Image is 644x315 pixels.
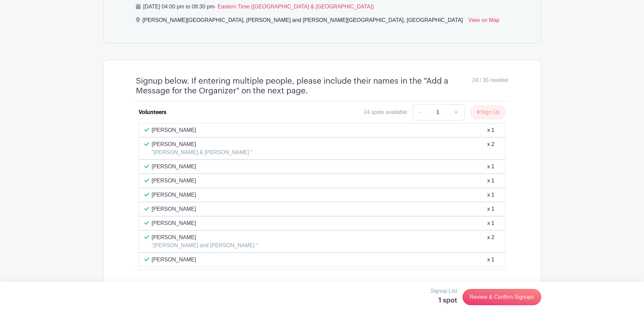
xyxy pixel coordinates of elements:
[487,256,494,264] div: x 1
[487,140,494,156] div: x 2
[487,163,494,171] div: x 1
[152,205,196,213] p: [PERSON_NAME]
[487,126,494,134] div: x 1
[468,16,499,27] a: View on Map
[152,233,258,241] p: [PERSON_NAME]
[136,3,508,11] p: [DATE] 04:00 pm to 08:30 pm
[487,233,494,250] div: x 2
[364,108,407,116] div: 24 spots available
[152,256,196,264] p: [PERSON_NAME]
[412,104,428,120] a: -
[462,289,541,305] a: Review & Confirm Signups
[136,76,472,96] h4: Signup below. If entering multiple people, please include their names in the "Add a Message for t...
[152,126,196,134] p: [PERSON_NAME]
[487,191,494,199] div: x 1
[152,148,253,156] p: "[PERSON_NAME] & [PERSON_NAME] "
[430,296,457,305] h5: 1 spot
[152,140,253,148] p: [PERSON_NAME]
[448,104,464,120] a: +
[152,177,196,185] p: [PERSON_NAME]
[472,76,508,84] span: 24 / 35 needed
[487,219,494,227] div: x 1
[152,219,196,227] p: [PERSON_NAME]
[152,191,196,199] p: [PERSON_NAME]
[430,287,457,295] p: Signup List
[487,177,494,185] div: x 1
[214,4,374,9] span: - Eastern Time ([GEOGRAPHIC_DATA] & [GEOGRAPHIC_DATA])
[139,108,166,116] div: Volunteers
[152,163,196,171] p: [PERSON_NAME]
[143,16,463,27] div: [PERSON_NAME][GEOGRAPHIC_DATA], [PERSON_NAME] and [PERSON_NAME][GEOGRAPHIC_DATA], [GEOGRAPHIC_DATA]
[152,241,258,250] p: "[PERSON_NAME] and [PERSON_NAME] "
[470,105,506,119] button: Sign Up
[487,205,494,213] div: x 1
